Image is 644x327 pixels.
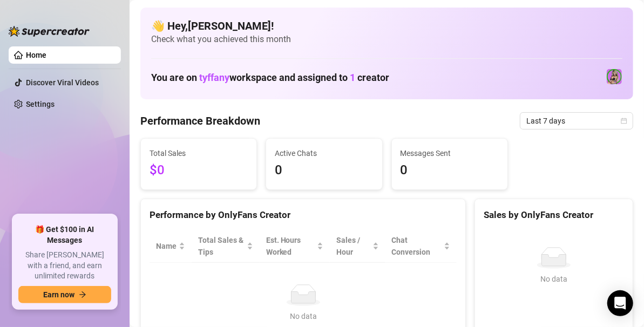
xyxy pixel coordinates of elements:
[199,72,229,83] span: tyffany
[26,100,55,108] a: Settings
[151,72,389,84] h1: You are on workspace and assigned to creator
[275,147,373,159] span: Active Chats
[401,147,499,159] span: Messages Sent
[43,290,74,299] span: Earn now
[150,160,248,181] span: $0
[18,224,111,246] span: 🎁 Get $100 in AI Messages
[151,18,622,33] h4: 👋 Hey, [PERSON_NAME] !
[150,208,457,222] div: Performance by OnlyFans Creator
[156,240,177,252] span: Name
[79,291,86,298] span: arrow-right
[18,286,111,303] button: Earn nowarrow-right
[140,113,260,128] h4: Performance Breakdown
[275,160,373,181] span: 0
[266,234,315,258] div: Est. Hours Worked
[621,118,627,124] span: calendar
[607,290,633,316] div: Open Intercom Messenger
[392,234,442,258] span: Chat Conversion
[150,230,192,263] th: Name
[150,147,248,159] span: Total Sales
[526,113,627,129] span: Last 7 days
[488,273,620,285] div: No data
[385,230,457,263] th: Chat Conversion
[18,250,111,282] span: Share [PERSON_NAME] with a friend, and earn unlimited rewards
[26,78,99,87] a: Discover Viral Videos
[607,69,622,84] img: NEW
[26,51,46,59] a: Home
[330,230,385,263] th: Sales / Hour
[160,310,446,322] div: No data
[401,160,499,181] span: 0
[336,234,370,258] span: Sales / Hour
[484,208,624,222] div: Sales by OnlyFans Creator
[198,234,245,258] span: Total Sales & Tips
[9,26,90,37] img: logo-BBDzfeDw.svg
[192,230,260,263] th: Total Sales & Tips
[151,33,622,45] span: Check what you achieved this month
[350,72,355,83] span: 1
